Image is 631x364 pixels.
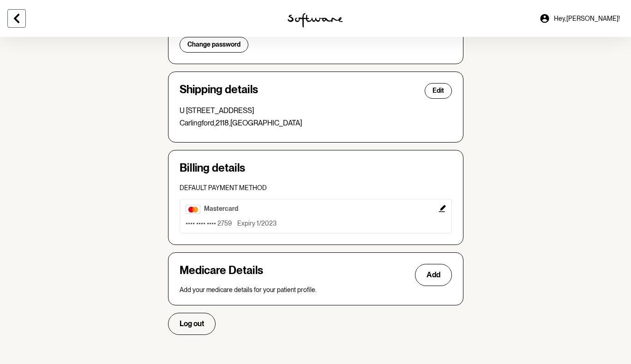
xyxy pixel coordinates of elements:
[554,15,620,23] span: Hey, [PERSON_NAME] !
[180,286,452,294] p: Add your medicare details for your patient profile.
[433,87,444,95] span: Edit
[180,199,452,233] button: Edit
[180,184,267,191] span: Default payment method
[187,41,240,48] span: Change password
[186,205,200,214] img: mastercard.2d2867b1b222a5e6c6da.webp
[427,270,440,279] span: Add
[180,161,452,175] h4: Billing details
[180,264,263,286] h4: Medicare Details
[180,37,248,53] button: Change password
[237,220,276,227] p: Expiry 1/2023
[180,319,204,328] span: Log out
[415,264,452,286] button: Add
[288,13,343,28] img: software logo
[180,119,452,127] p: Carlingford , 2118 , [GEOGRAPHIC_DATA]
[180,83,258,99] h4: Shipping details
[425,83,452,99] button: Edit
[534,7,625,30] a: Hey,[PERSON_NAME]!
[186,220,232,227] p: •••• •••• •••• 2759
[204,205,238,212] span: mastercard
[180,106,452,115] p: U [STREET_ADDRESS]
[168,313,216,335] button: Log out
